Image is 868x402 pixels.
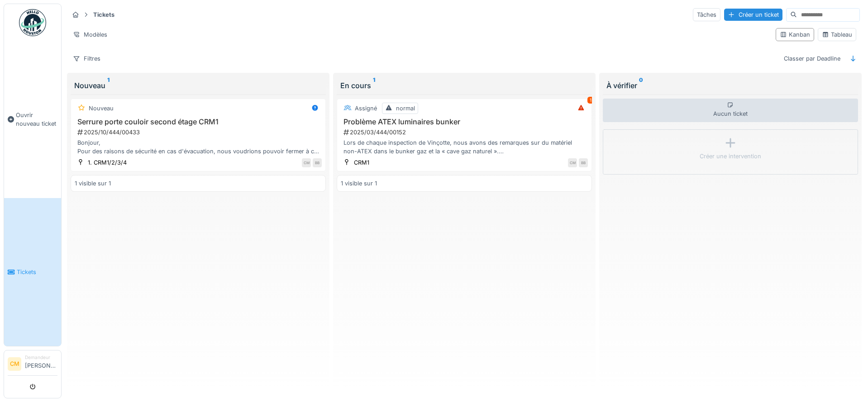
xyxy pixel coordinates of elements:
img: Badge_color-CXgf-gQk.svg [19,9,46,36]
h3: Problème ATEX luminaires bunker [341,118,588,126]
div: 1 visible sur 1 [341,179,377,188]
h3: Serrure porte couloir second étage CRM1 [75,118,322,126]
div: Créer une intervention [700,152,761,161]
div: 1. CRM1/2/3/4 [88,158,127,167]
div: normal [396,104,415,113]
sup: 1 [373,80,375,91]
div: Nouveau [74,80,322,91]
div: 2025/10/444/00433 [76,128,322,137]
div: Nouveau [89,104,114,113]
span: Ouvrir nouveau ticket [16,111,57,128]
li: [PERSON_NAME] [25,354,57,374]
div: 1 [587,97,594,104]
div: Modèles [69,28,111,41]
div: Lors de chaque inspection de Vinçotte, nous avons des remarques sur du matériel non-ATEX dans le ... [341,138,588,156]
div: Tableau [822,30,852,39]
div: Demandeur [25,354,57,361]
strong: Tickets [90,10,118,19]
sup: 0 [639,80,643,91]
div: BB [579,158,588,167]
sup: 1 [107,80,110,91]
div: Créer un ticket [724,9,782,21]
li: CM [8,357,21,371]
a: Ouvrir nouveau ticket [4,41,61,198]
div: Bonjour, Pour des raisons de sécurité en cas d'évacuation, nous voudrions pouvoir fermer à clé la... [75,138,322,156]
div: 1 visible sur 1 [75,179,111,188]
div: CRM1 [354,158,369,167]
div: Kanban [780,30,810,39]
div: Aucun ticket [603,99,858,122]
div: Assigné [355,104,377,113]
a: Tickets [4,198,61,346]
div: En cours [340,80,588,91]
span: Tickets [17,268,57,276]
div: À vérifier [606,80,854,91]
div: CM [302,158,311,167]
div: Filtres [69,52,105,65]
div: Classer par Deadline [780,52,844,65]
div: BB [313,158,322,167]
a: CM Demandeur[PERSON_NAME] [8,354,57,376]
div: Tâches [693,8,720,21]
div: 2025/03/444/00152 [343,128,588,137]
div: CM [568,158,577,167]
